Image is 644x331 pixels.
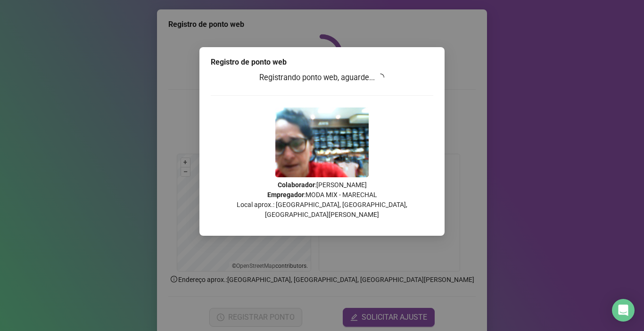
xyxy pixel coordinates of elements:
strong: Empregador [267,191,304,199]
div: Registro de ponto web [211,57,433,68]
img: Z [275,108,369,177]
strong: Colaborador [278,181,315,189]
div: Open Intercom Messenger [612,299,635,322]
p: : [PERSON_NAME] : MODA MIX - MARECHAL Local aprox.: [GEOGRAPHIC_DATA], [GEOGRAPHIC_DATA], [GEOGRA... [211,180,433,220]
h3: Registrando ponto web, aguarde... [211,72,433,84]
span: loading [377,74,384,81]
